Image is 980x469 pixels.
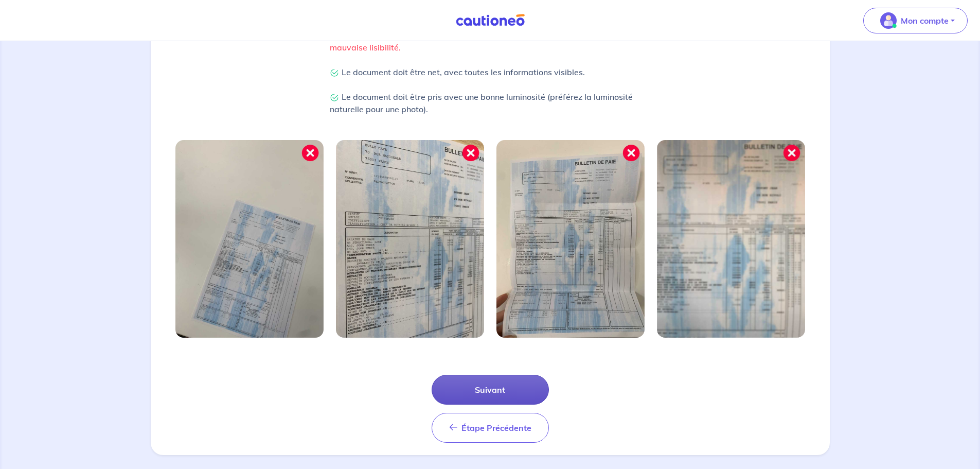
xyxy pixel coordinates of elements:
span: Étape Précédente [461,423,531,433]
img: Check [330,68,339,78]
img: illu_account_valid_menu.svg [880,12,897,29]
img: Check [330,93,339,102]
p: Le document doit être net, avec toutes les informations visibles. Le document doit être pris avec... [330,66,651,115]
img: Cautioneo [452,14,529,27]
img: Image mal cadrée 4 [657,140,805,338]
button: Étape Précédente [432,413,549,443]
button: illu_account_valid_menu.svgMon compte [863,8,968,33]
img: Image mal cadrée 2 [336,140,484,338]
p: Le document est trop flou, sale, abîmé ou tout élément provoquant une mauvaise lisibilité. [330,29,651,54]
p: Mon compte [901,14,949,27]
button: Suivant [432,375,549,405]
img: Image mal cadrée 1 [175,140,324,338]
img: Image mal cadrée 3 [496,140,645,338]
